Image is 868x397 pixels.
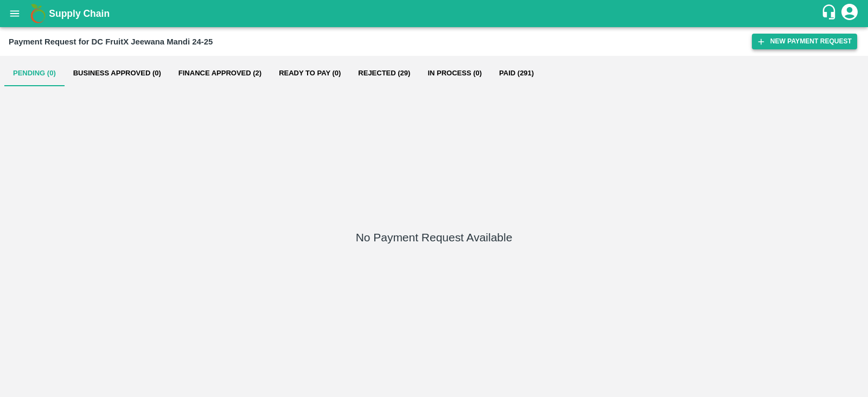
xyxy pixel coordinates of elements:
[170,60,270,86] button: Finance Approved (2)
[4,60,65,86] button: Pending (0)
[49,6,821,21] a: Supply Chain
[356,230,513,245] h5: No Payment Request Available
[752,34,857,49] button: New Payment Request
[349,60,419,86] button: Rejected (29)
[2,1,27,26] button: open drawer
[27,3,49,24] img: logo
[821,4,840,23] div: customer-support
[270,60,349,86] button: Ready To Pay (0)
[49,8,110,19] b: Supply Chain
[840,2,859,25] div: account of current user
[490,60,542,86] button: Paid (291)
[65,60,170,86] button: Business Approved (0)
[9,37,213,46] b: Payment Request for DC FruitX Jeewana Mandi 24-25
[419,60,490,86] button: In Process (0)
